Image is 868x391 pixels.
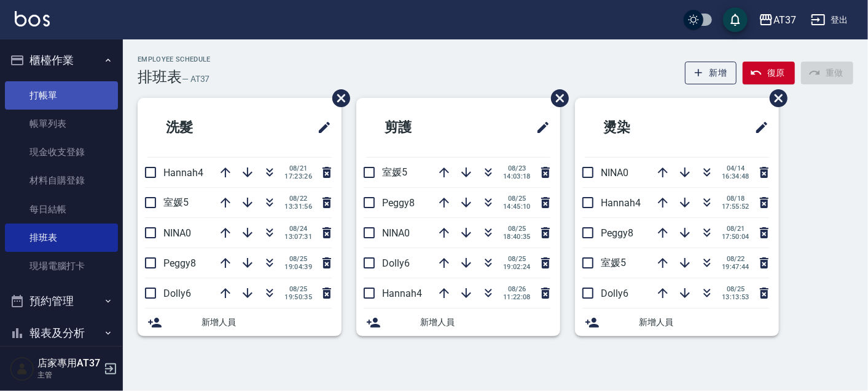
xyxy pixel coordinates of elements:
a: 打帳單 [5,81,118,110]
span: 11:22:08 [503,293,531,301]
span: 新增人員 [201,316,332,329]
span: 08/22 [722,255,749,263]
span: Dolly6 [382,257,410,269]
span: 08/25 [503,255,531,263]
span: 18:40:35 [503,233,531,241]
span: 刪除班表 [323,80,352,116]
span: 17:23:26 [284,172,312,180]
span: 08/25 [284,285,312,293]
span: 08/23 [503,164,531,172]
button: 登出 [806,9,853,31]
span: 08/21 [284,164,312,172]
img: Logo [15,11,50,26]
span: 04/14 [722,164,749,172]
span: 刪除班表 [542,80,571,116]
span: 新增人員 [639,316,769,329]
a: 材料自購登錄 [5,166,118,195]
h5: 店家專用AT37 [37,357,100,369]
span: 13:07:31 [284,233,312,241]
h2: Employee Schedule [138,55,211,63]
span: Hannah4 [163,167,203,179]
span: Hannah4 [382,288,422,299]
div: 新增人員 [575,308,779,336]
span: 13:13:53 [722,293,749,301]
img: Person [10,357,34,381]
span: 08/21 [722,225,749,233]
button: 預約管理 [5,285,118,317]
button: save [723,7,748,32]
h2: 剪護 [366,105,479,150]
span: NINA0 [163,227,191,239]
a: 排班表 [5,224,118,252]
button: AT37 [754,7,801,33]
span: Peggy8 [382,197,415,209]
span: 08/22 [284,195,312,203]
span: 13:31:56 [284,203,312,211]
span: 室媛5 [382,166,407,178]
span: 19:50:35 [284,293,312,301]
span: 17:55:52 [722,203,749,211]
span: Peggy8 [163,257,196,269]
a: 現金收支登錄 [5,138,118,166]
span: 14:03:18 [503,172,531,180]
span: 08/18 [722,195,749,203]
button: 櫃檯作業 [5,44,118,76]
span: 08/25 [284,255,312,263]
span: 08/25 [503,195,531,203]
div: 新增人員 [356,308,560,336]
span: 19:47:44 [722,263,749,271]
h2: 燙染 [585,105,698,150]
span: 19:02:24 [503,263,531,271]
span: 16:34:48 [722,172,749,180]
h3: 排班表 [138,68,182,86]
span: 08/25 [503,225,531,233]
span: 修改班表的標題 [310,113,332,142]
p: 主管 [37,369,100,381]
span: 08/25 [722,285,749,293]
div: 新增人員 [138,308,342,336]
span: Dolly6 [601,288,628,299]
span: 14:45:10 [503,203,531,211]
span: 修改班表的標題 [528,113,550,142]
button: 復原 [743,62,795,84]
span: 室媛5 [163,196,189,208]
span: 08/24 [284,225,312,233]
h6: — AT37 [182,73,210,86]
span: 刪除班表 [760,80,789,116]
h2: 洗髮 [147,105,260,150]
div: AT37 [773,12,796,28]
span: 17:50:04 [722,233,749,241]
span: 08/26 [503,285,531,293]
span: 室媛5 [601,257,626,268]
a: 帳單列表 [5,110,118,138]
button: 新增 [685,62,737,84]
span: Dolly6 [163,288,191,299]
span: Hannah4 [601,197,641,209]
a: 每日結帳 [5,195,118,224]
span: 19:04:39 [284,263,312,271]
button: 報表及分析 [5,317,118,349]
a: 現場電腦打卡 [5,252,118,280]
span: 修改班表的標題 [747,113,769,142]
span: Peggy8 [601,227,633,239]
span: NINA0 [382,227,410,239]
span: 新增人員 [420,316,550,329]
span: NINA0 [601,167,628,179]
